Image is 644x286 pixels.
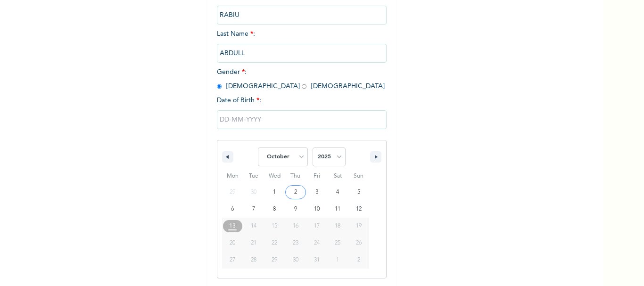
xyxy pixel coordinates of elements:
[222,201,243,218] button: 6
[327,169,348,184] span: Sat
[273,184,276,201] span: 1
[264,218,285,235] button: 15
[264,252,285,269] button: 29
[306,201,327,218] button: 10
[327,235,348,252] button: 25
[348,201,369,218] button: 12
[356,235,362,252] span: 26
[264,169,285,184] span: Wed
[243,252,264,269] button: 28
[336,184,339,201] span: 4
[306,218,327,235] button: 17
[306,235,327,252] button: 24
[222,169,243,184] span: Mon
[293,218,298,235] span: 16
[327,218,348,235] button: 18
[314,235,320,252] span: 24
[335,201,340,218] span: 11
[217,110,387,129] input: DD-MM-YYYY
[293,252,298,269] span: 30
[222,235,243,252] button: 20
[294,184,297,201] span: 2
[306,184,327,201] button: 3
[264,201,285,218] button: 8
[285,169,306,184] span: Thu
[293,235,298,252] span: 23
[314,252,320,269] span: 31
[327,184,348,201] button: 4
[327,201,348,218] button: 11
[230,252,235,269] span: 27
[222,218,243,235] button: 13
[243,201,264,218] button: 7
[294,201,297,218] span: 9
[285,184,306,201] button: 2
[357,184,360,201] span: 5
[348,169,369,184] span: Sun
[285,252,306,269] button: 30
[217,31,387,57] span: Last Name :
[217,6,387,25] input: Enter your first name
[264,184,285,201] button: 1
[230,235,235,252] span: 20
[264,235,285,252] button: 22
[272,235,277,252] span: 22
[243,235,264,252] button: 21
[272,252,277,269] span: 29
[335,218,340,235] span: 18
[217,96,261,106] span: Date of Birth :
[356,218,362,235] span: 19
[285,201,306,218] button: 9
[217,44,387,63] input: Enter your last name
[356,201,362,218] span: 12
[315,184,318,201] span: 3
[217,69,385,90] span: Gender : [DEMOGRAPHIC_DATA] [DEMOGRAPHIC_DATA]
[272,218,277,235] span: 15
[222,252,243,269] button: 27
[251,218,256,235] span: 14
[229,218,236,235] span: 13
[285,218,306,235] button: 16
[314,218,320,235] span: 17
[251,235,256,252] span: 21
[348,235,369,252] button: 26
[243,169,264,184] span: Tue
[231,201,234,218] span: 6
[314,201,320,218] span: 10
[348,184,369,201] button: 5
[273,201,276,218] span: 8
[251,252,256,269] span: 28
[306,252,327,269] button: 31
[348,218,369,235] button: 19
[243,218,264,235] button: 14
[335,235,340,252] span: 25
[306,169,327,184] span: Fri
[285,235,306,252] button: 23
[252,201,255,218] span: 7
